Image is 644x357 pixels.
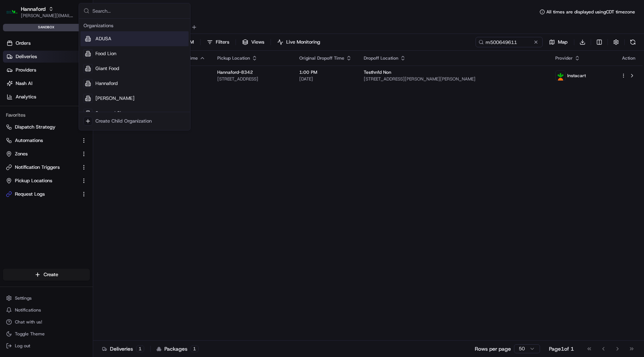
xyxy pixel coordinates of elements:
button: HannafordHannaford[PERSON_NAME][EMAIL_ADDRESS][DOMAIN_NAME] [3,3,77,21]
span: Views [251,39,264,45]
a: Nash AI [3,78,93,89]
img: instacart_logo.png [556,71,565,80]
div: Action [621,55,637,61]
div: Organizations [80,20,189,31]
span: Pickup Locations [15,177,52,184]
span: Deliveries [16,53,37,60]
span: Hannaford-8342 [217,69,253,75]
button: Live Monitoring [274,37,323,47]
div: Create Child Organization [95,118,152,124]
span: Log out [15,343,30,349]
span: Settings [15,295,32,301]
button: Create [3,269,90,281]
span: [DATE] [299,76,352,82]
span: 1:00 PM [299,69,352,75]
span: Nash AI [16,80,32,87]
span: Notification Triggers [15,164,60,171]
div: Suggestions [79,19,190,130]
button: Notifications [3,305,90,315]
a: Orders [3,37,93,49]
div: Favorites [3,109,90,121]
span: Zones [15,151,28,157]
button: Automations [3,135,90,146]
span: Chat with us! [15,319,42,325]
div: Packages [157,345,199,353]
button: Settings [3,293,90,303]
span: Filters [216,39,229,45]
div: 1 [190,345,199,352]
span: Create [44,271,58,278]
span: Dropoff Location [364,55,398,61]
span: Provider [555,55,573,61]
a: Providers [3,64,93,76]
span: Giant Food [95,65,119,72]
span: All times are displayed using CDT timezone [546,9,635,15]
input: Type to search [476,37,543,47]
span: [STREET_ADDRESS][PERSON_NAME][PERSON_NAME] [364,76,543,82]
span: Instacart [567,73,586,79]
span: [PERSON_NAME] [95,95,135,102]
span: Analytics [16,94,36,100]
a: Zones [6,151,78,157]
a: Notification Triggers [6,164,78,171]
span: Map [558,39,568,45]
button: [PERSON_NAME][EMAIL_ADDRESS][DOMAIN_NAME] [21,13,74,19]
button: Refresh [628,37,638,47]
span: ADUSA [95,35,111,42]
a: Deliveries [3,51,93,63]
span: Stop and Shop [95,110,128,117]
span: Original Dropoff Time [299,55,344,61]
p: Rows per page [475,345,511,353]
span: Providers [16,67,36,73]
button: Log out [3,341,90,351]
button: Hannaford [21,5,45,13]
span: Hannaford [95,80,118,87]
div: Deliveries [102,345,144,353]
button: Zones [3,148,90,160]
input: Search... [92,3,186,18]
div: 1 [136,345,144,352]
button: Views [239,37,268,47]
span: Notifications [15,307,41,313]
a: Automations [6,137,78,144]
a: Request Logs [6,191,78,198]
div: Page 1 of 1 [549,345,574,353]
span: Orders [16,40,31,47]
span: Request Logs [15,191,45,198]
button: Dispatch Strategy [3,121,90,133]
span: [STREET_ADDRESS] [217,76,287,82]
div: sandbox [3,24,90,31]
button: Request Logs [3,188,90,200]
span: Live Monitoring [286,39,320,45]
span: Toggle Theme [15,331,45,337]
button: Notification Triggers [3,161,90,173]
button: Map [546,37,571,47]
button: Pickup Locations [3,175,90,187]
a: Analytics [3,91,93,103]
span: Pickup Location [217,55,250,61]
img: Hannaford [6,6,18,18]
span: Dispatch Strategy [15,124,56,130]
button: Toggle Theme [3,329,90,339]
button: Chat with us! [3,317,90,327]
a: Pickup Locations [6,177,78,184]
span: Food Lion [95,50,116,57]
a: Dispatch Strategy [6,124,78,130]
span: Automations [15,137,43,144]
span: Testhnfd Non [364,69,391,75]
button: Filters [203,37,233,47]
